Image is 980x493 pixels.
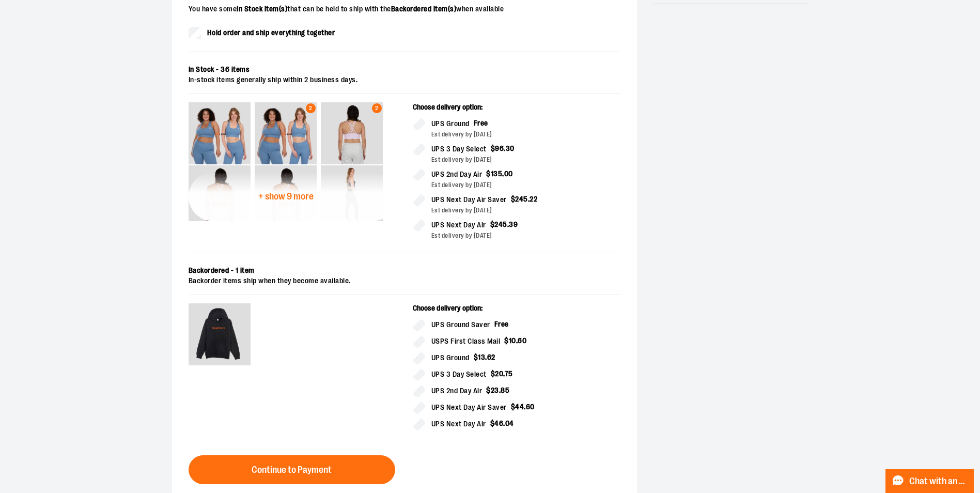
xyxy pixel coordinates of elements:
[431,118,470,130] span: UPS Ground
[431,219,486,231] span: UPS Next Day Air
[491,144,495,152] span: $
[516,336,518,345] span: .
[503,369,505,378] span: .
[431,352,470,364] span: UPS Ground
[530,195,537,203] span: 22
[189,276,620,286] div: Backorder items ship when they become available.
[431,194,507,206] span: UPS Next Day Air Saver
[431,155,620,164] div: Est delivery by [DATE]
[321,165,383,227] img: Lift 7/8 Legging
[502,170,504,178] span: .
[511,403,516,411] span: $
[413,303,620,319] p: Choose delivery option:
[487,353,495,361] span: 62
[413,102,620,118] p: Choose delivery option:
[491,170,503,178] span: 135
[490,419,495,427] span: $
[491,386,499,394] span: 23
[494,320,509,328] span: Free
[431,319,490,331] span: UPS Ground Saver
[491,369,495,378] span: $
[413,194,425,206] input: UPS Next Day Air Saver$245.22Est delivery by [DATE]
[495,144,504,152] span: 96
[494,220,507,228] span: 245
[189,165,251,227] img: lululemon Energy Longline Bra
[413,168,425,181] input: UPS 2nd Day Air$135.00Est delivery by [DATE]
[255,165,317,227] img: lululemon Energy Longline Bra
[431,143,487,155] span: UPS 3 Day Select
[504,170,513,178] span: 00
[501,386,509,394] span: 85
[518,336,526,345] span: 60
[511,195,516,203] span: $
[431,130,620,139] div: Est delivery by [DATE]
[431,231,620,240] div: Est delivery by [DATE]
[504,144,506,152] span: .
[391,5,457,13] strong: Backordered item(s)
[494,419,503,427] span: 46
[431,385,483,397] span: UPS 2nd Day Air
[485,353,487,361] span: .
[509,220,518,228] span: 39
[503,419,505,427] span: .
[885,469,974,493] button: Chat with an Expert
[413,352,425,364] input: UPS Ground$13.62
[189,102,251,164] img: Lift Sports Bra
[486,170,491,178] span: $
[413,335,425,348] input: USPS First Class Mail$10.60
[255,102,317,164] img: Lift Sports Bra
[431,168,483,180] span: UPS 2nd Day Air
[413,319,425,331] input: UPS Ground SaverFree
[252,465,332,475] span: Continue to Payment
[507,220,509,228] span: .
[504,336,509,345] span: $
[207,27,335,38] span: Hold order and ship everything together
[506,144,515,152] span: 30
[189,4,620,14] p: You have some that can be held to ship with the when available
[431,418,486,430] span: UPS Next Day Air
[431,402,507,413] span: UPS Next Day Air Saver
[413,385,425,397] input: UPS 2nd Day Air$23.85
[478,353,485,361] span: 13
[321,102,383,164] img: lululemon Energy Longline Bra
[431,335,501,347] span: USPS First Class Mail
[189,75,620,85] div: In-stock items generally ship within 2 business days.
[505,419,514,427] span: 04
[909,476,968,486] span: Chat with an Expert
[413,143,425,156] input: UPS 3 Day Select$96.30Est delivery by [DATE]
[515,403,524,411] span: 44
[413,418,425,430] input: UPS Next Day Air$46.04
[413,219,425,232] input: UPS Next Day Air$245.39Est delivery by [DATE]
[495,369,503,378] span: 20
[189,266,620,276] div: Backordered - 1 item
[524,403,526,411] span: .
[486,386,491,394] span: $
[189,455,395,484] button: Continue to Payment
[258,192,314,202] span: + show 9 more
[526,403,535,411] span: 60
[189,65,620,75] div: In Stock - 36 items
[306,103,316,113] div: 2
[189,303,251,365] img: 2025 Unisex Hell Week Hooded Sweatshirt
[474,353,478,361] span: $
[490,220,495,228] span: $
[413,118,425,130] input: UPS GroundFreeEst delivery by [DATE]
[431,206,620,215] div: Est delivery by [DATE]
[431,180,620,190] div: Est delivery by [DATE]
[237,5,287,13] strong: In Stock item(s)
[515,195,528,203] span: 245
[372,103,382,113] div: 2
[413,368,425,381] input: UPS 3 Day Select$20.75
[431,368,487,380] span: UPS 3 Day Select
[189,27,201,39] input: Hold order and ship everything together
[509,336,516,345] span: 10
[499,386,501,394] span: .
[413,402,425,414] input: UPS Next Day Air Saver$44.60
[474,119,488,127] span: Free
[528,195,530,203] span: .
[505,369,513,378] span: 75
[189,172,396,221] button: + show 9 more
